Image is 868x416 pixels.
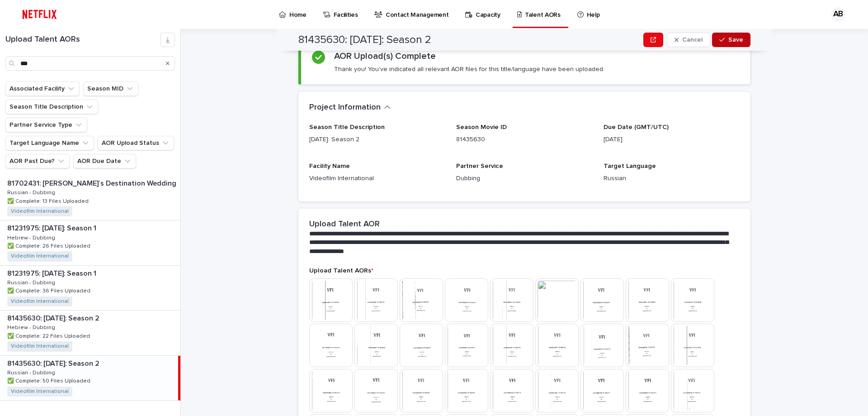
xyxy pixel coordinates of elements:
p: 81231975: [DATE]: Season 1 [7,268,98,278]
p: Russian - Dubbing [7,188,57,196]
p: Videofilm International [309,174,445,183]
p: [DATE]: Season 2 [309,135,445,144]
button: Project Information [309,103,391,113]
button: Season MID [83,81,138,96]
p: ✅ Complete: 22 Files Uploaded [7,331,92,339]
h1: Upload Talent AORs [5,35,160,45]
div: AB [831,7,845,22]
p: 81231975: [DATE]: Season 1 [7,222,98,233]
p: ✅ Complete: 13 Files Uploaded [7,196,90,205]
span: Due Date (GMT/UTC) [604,124,669,130]
p: ✅ Complete: 36 Files Uploaded [7,286,92,294]
h2: Upload Talent AOR [309,220,380,230]
p: ✅ Complete: 50 Files Uploaded [7,376,92,384]
button: Cancel [667,33,710,47]
a: Videofilm International [11,388,69,395]
h2: AOR Upload(s) Complete [334,51,436,62]
button: Target Language Name [5,136,94,150]
img: ifQbXi3ZQGMSEF7WDB7W [18,5,61,24]
a: Videofilm International [11,208,69,215]
p: ✅ Complete: 26 Files Uploaded [7,241,92,249]
p: Hebrew - Dubbing [7,233,57,241]
h2: Project Information [309,103,381,113]
a: Videofilm International [11,343,69,349]
p: Russian - Dubbing [7,368,57,376]
p: Russian - Dubbing [7,278,57,286]
button: Save [712,33,750,47]
button: Associated Facility [5,81,80,96]
p: 81435630: [DATE]: Season 2 [7,312,101,323]
p: Hebrew - Dubbing [7,323,57,331]
button: Season Title Description [5,100,98,114]
p: Dubbing [456,174,592,183]
p: 81435630 [456,135,592,144]
button: AOR Due Date [73,154,136,168]
p: Thank you! You've indicated all relevant AOR files for this title/language have been uploaded. [334,65,604,73]
span: Partner Service [456,163,503,169]
p: 81702431: [PERSON_NAME]’s Destination Wedding [7,177,178,188]
button: AOR Upload Status [98,136,174,150]
p: 81435630: [DATE]: Season 2 [7,358,101,368]
h2: 81435630: [DATE]: Season 2 [298,33,431,47]
input: Search [5,56,175,71]
p: Russian [604,174,740,183]
button: Partner Service Type [5,118,87,132]
button: AOR Past Due? [5,154,70,168]
p: [DATE] [604,135,740,144]
span: Save [728,37,743,43]
a: Videofilm International [11,298,69,305]
span: Facility Name [309,163,350,169]
span: Season Movie ID [456,124,507,130]
span: Season Title Description [309,124,385,130]
span: Cancel [682,37,703,43]
span: Target Language [604,163,656,169]
span: Upload Talent AORs [309,268,373,274]
a: Videofilm International [11,253,69,259]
